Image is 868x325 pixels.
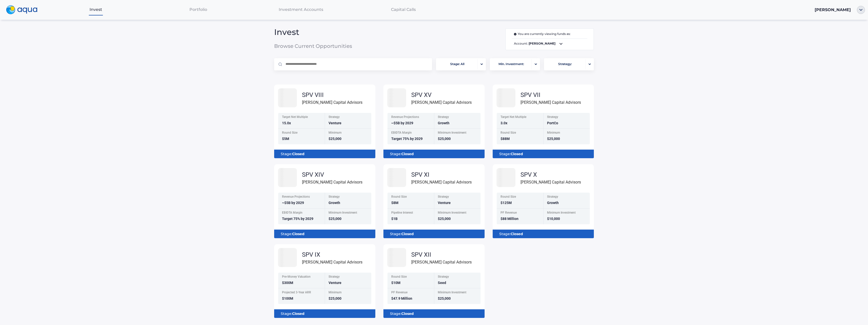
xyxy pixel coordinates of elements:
[282,201,304,205] span: ~$5B by 2029
[501,137,510,141] span: $88M
[387,230,481,238] div: Stage:
[282,131,322,135] div: Round Size
[547,195,587,199] div: Strategy
[302,92,362,98] div: SPV VIII
[520,172,581,178] div: SPV X
[589,63,591,65] img: portfolio-arrow
[501,211,540,215] div: PF Revenue
[547,211,587,215] div: Minimum Investment
[391,296,412,300] span: $47.9 Million
[282,195,322,199] div: Revenue Projections
[282,211,322,215] div: EBIDTA Margin
[520,92,581,98] div: SPV VII
[282,115,322,120] div: Target Net Multiple
[391,121,413,125] span: ~$5B by 2029
[329,275,368,279] div: Strategy
[3,4,45,16] a: logo
[282,275,322,279] div: Pre-Money Valuation
[401,311,414,316] b: Closed
[497,150,590,158] div: Stage:
[438,121,449,125] span: Growth
[547,201,559,205] span: Growth
[329,281,341,285] span: Venture
[547,121,558,125] span: PortCo
[329,296,341,300] span: $25,000
[329,115,368,120] div: Strategy
[329,137,341,141] span: $25,000
[501,195,540,199] div: Round Size
[438,217,451,221] span: $25,000
[391,131,431,135] div: EBIDTA Margin
[278,150,371,158] div: Stage:
[329,131,368,135] div: Minimum
[282,281,293,285] span: $300M
[292,152,305,156] b: Closed
[436,58,486,70] button: Stage: Allportfolio-arrow
[282,217,313,221] span: Target 75% by 2029
[815,7,851,12] span: [PERSON_NAME]
[438,195,478,199] div: Strategy
[329,201,340,205] span: Growth
[501,115,540,120] div: Target Net Multiple
[90,7,102,12] span: Invest
[497,230,590,238] div: Stage:
[438,275,478,279] div: Strategy
[278,230,371,238] div: Stage:
[391,281,400,285] span: $10M
[501,217,518,221] span: $88 Million
[302,172,362,178] div: SPV XIV
[547,115,587,120] div: Strategy
[438,201,451,205] span: Venture
[514,32,571,36] span: You are currently viewing funds as:
[147,4,250,15] a: Portfolio
[274,44,381,49] span: Browse Current Opportunities
[292,311,305,316] b: Closed
[329,195,368,199] div: Strategy
[391,7,416,12] span: Capital Calls
[438,281,446,285] span: Seed
[401,152,414,156] b: Closed
[501,201,512,205] span: $125M
[411,99,472,106] div: [PERSON_NAME] Capital Advisors
[501,131,540,135] div: Round Size
[547,137,560,141] span: $25,000
[438,211,478,215] div: Minimum Investment
[302,259,362,265] div: [PERSON_NAME] Capital Advisors
[250,4,352,15] a: Investment Accounts
[547,131,587,135] div: Minimum
[391,211,431,215] div: Pipeline Interest
[282,291,322,295] div: Projected 3-Year ARR
[511,152,523,156] b: Closed
[535,63,537,65] img: portfolio-arrow
[391,115,431,120] div: Revenue Projections
[391,137,423,141] span: Target 75% by 2029
[547,217,560,221] span: $10,000
[302,99,362,106] div: [PERSON_NAME] Capital Advisors
[391,201,398,205] span: $8M
[411,172,472,178] div: SPV XI
[481,63,483,65] img: portfolio-arrow
[558,59,572,69] span: Strategy:
[391,195,431,199] div: Round Size
[329,121,341,125] span: Venture
[438,131,478,135] div: Minimum Investment
[391,275,431,279] div: Round Size
[501,121,507,125] span: 3.0x
[282,296,293,300] span: $100M
[857,6,865,14] img: ellipse
[438,296,451,300] span: $25,000
[274,30,381,35] span: Invest
[387,150,481,158] div: Stage:
[514,33,518,35] img: i.svg
[450,59,464,69] span: Stage: All
[520,179,581,185] div: [PERSON_NAME] Capital Advisors
[411,92,472,98] div: SPV XV
[544,58,594,70] button: Strategy:portfolio-arrow
[292,232,305,236] b: Closed
[411,259,472,265] div: [PERSON_NAME] Capital Advisors
[278,63,282,66] img: Magnifier
[329,291,368,295] div: Minimum
[520,99,581,106] div: [PERSON_NAME] Capital Advisors
[391,217,398,221] span: $1B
